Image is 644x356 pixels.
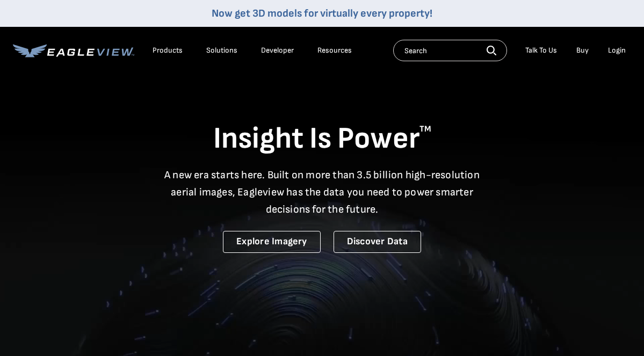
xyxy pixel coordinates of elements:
sup: TM [419,124,431,134]
div: Products [153,46,183,55]
div: Resources [317,46,352,55]
a: Now get 3D models for virtually every property! [212,7,432,20]
div: Talk To Us [525,46,557,55]
div: Login [608,46,626,55]
input: Search [393,40,507,61]
a: Explore Imagery [223,231,321,253]
p: A new era starts here. Built on more than 3.5 billion high-resolution aerial images, Eagleview ha... [158,166,487,218]
div: Solutions [206,46,237,55]
a: Discover Data [334,231,421,253]
h1: Insight Is Power [13,120,631,158]
a: Developer [261,46,294,55]
a: Buy [576,46,589,55]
